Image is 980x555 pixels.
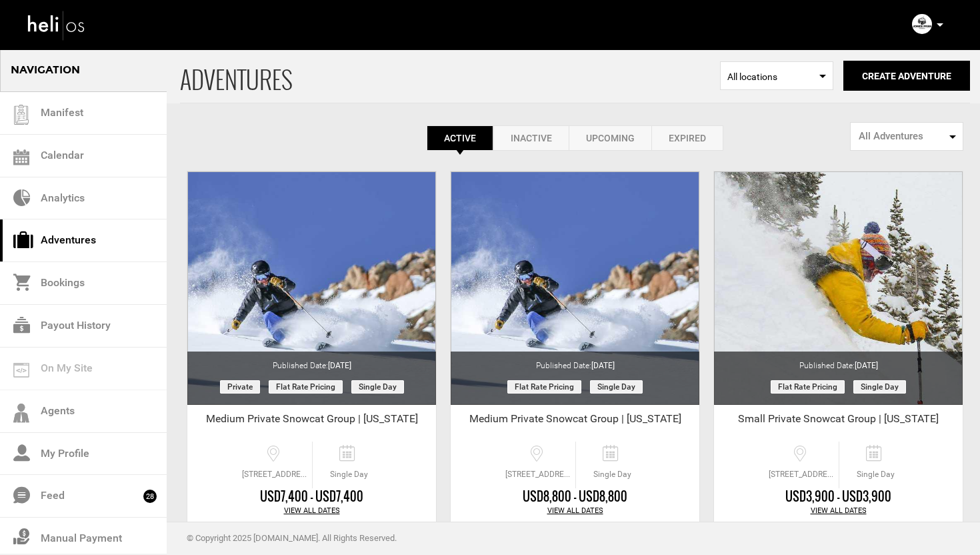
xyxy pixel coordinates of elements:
[13,363,29,378] img: on_my_site.svg
[502,469,575,480] span: [STREET_ADDRESS]
[451,412,699,432] div: Medium Private Snowcat Group | [US_STATE]
[843,61,970,91] button: Create Adventure
[239,469,312,480] span: [STREET_ADDRESS]
[569,125,651,151] a: Upcoming
[27,7,87,43] img: heli-logo
[720,61,833,90] span: Select box activate
[11,105,31,125] img: guest-list.svg
[590,380,643,394] span: Single day
[427,125,493,151] a: Active
[143,490,157,503] span: 28
[850,122,963,151] button: All Adventures
[714,506,963,516] div: View All Dates
[187,412,436,432] div: Medium Private Snowcat Group | [US_STATE]
[493,125,569,151] a: Inactive
[180,49,720,103] span: ADVENTURES
[714,488,963,506] div: USD3,900 - USD3,900
[727,70,826,83] span: All locations
[451,506,699,516] div: View All Dates
[451,488,699,506] div: USD8,800 - USD8,800
[451,352,699,372] div: Published Date:
[765,469,839,480] span: [STREET_ADDRESS]
[912,14,932,34] img: 0f80bbfaad78f7ff96916ddbf38e542e.png
[13,149,29,165] img: calendar.svg
[269,380,343,394] span: Flat Rate Pricing
[855,361,878,370] span: [DATE]
[220,380,260,394] span: Private
[187,352,436,372] div: Published Date:
[591,361,615,370] span: [DATE]
[853,380,906,394] span: Single day
[313,469,385,480] span: Single Day
[714,352,963,372] div: Published Date:
[839,469,912,480] span: Single Day
[714,412,963,432] div: Small Private Snowcat Group | [US_STATE]
[328,361,351,370] span: [DATE]
[13,404,29,423] img: agents-icon.svg
[651,125,723,151] a: Expired
[187,506,436,516] div: View All Dates
[576,469,649,480] span: Single Day
[771,380,845,394] span: Flat Rate Pricing
[507,380,581,394] span: Flat Rate Pricing
[351,380,404,394] span: Single day
[859,129,946,143] span: All Adventures
[187,488,436,506] div: USD7,400 - USD7,400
